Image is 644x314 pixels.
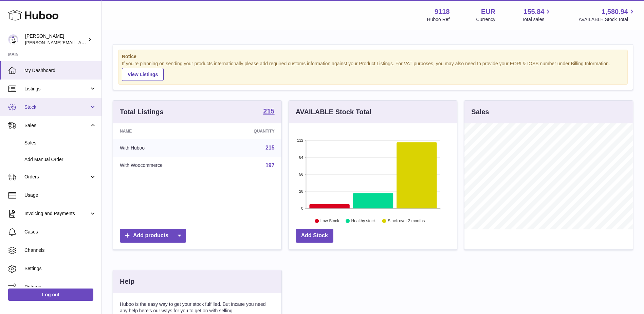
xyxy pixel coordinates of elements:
img: freddie.sawkins@czechandspeake.com [8,34,18,45]
span: Stock [24,104,89,110]
span: 155.84 [523,7,544,16]
span: 1,580.94 [602,7,628,16]
span: Cases [24,229,96,235]
a: 1,580.94 AVAILABLE Stock Total [578,7,636,23]
span: Listings [24,86,89,92]
text: Healthy stock [351,219,376,223]
span: Sales [24,122,89,129]
text: Low Stock [320,219,339,223]
div: [PERSON_NAME] [25,33,86,46]
text: 28 [299,189,303,193]
span: Settings [24,265,96,272]
a: 155.84 Total sales [522,7,552,23]
text: Stock over 2 months [388,219,425,223]
h3: Total Listings [120,107,164,117]
a: Log out [8,289,93,301]
text: 112 [297,138,303,142]
h3: AVAILABLE Stock Total [296,107,371,117]
strong: EUR [481,7,495,16]
strong: 215 [263,108,274,115]
span: Channels [24,247,96,254]
span: Orders [24,174,89,180]
text: 0 [301,206,303,210]
h3: Help [120,277,134,286]
span: Sales [24,140,96,146]
span: Returns [24,284,96,290]
a: Add products [120,229,186,243]
th: Quantity [218,123,281,139]
th: Name [113,123,218,139]
span: My Dashboard [24,67,96,74]
span: Usage [24,192,96,198]
strong: 9118 [435,7,450,16]
h3: Sales [471,107,489,117]
div: If you're planning on sending your products internationally please add required customs informati... [122,60,624,81]
span: Add Manual Order [24,156,96,163]
td: With Woocommerce [113,157,218,174]
td: With Huboo [113,139,218,157]
a: 215 [265,145,275,151]
p: Huboo is the easy way to get your stock fulfilled. But incase you need any help here's our ways f... [120,301,275,314]
a: Add Stock [296,229,333,243]
a: 215 [263,108,274,116]
span: AVAILABLE Stock Total [578,16,636,23]
div: Currency [476,16,496,23]
span: Invoicing and Payments [24,210,89,217]
a: 197 [265,162,275,168]
a: View Listings [122,68,164,81]
text: 84 [299,155,303,159]
text: 56 [299,172,303,176]
strong: Notice [122,53,624,60]
div: Huboo Ref [427,16,450,23]
span: Total sales [522,16,552,23]
span: [PERSON_NAME][EMAIL_ADDRESS][PERSON_NAME][DOMAIN_NAME] [25,40,172,45]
